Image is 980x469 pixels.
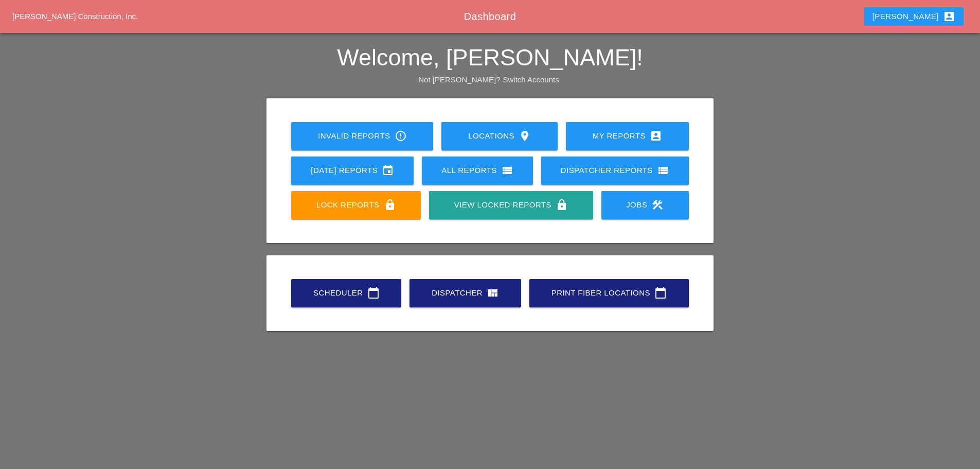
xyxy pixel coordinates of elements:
[291,191,421,219] a: Lock Reports
[503,75,559,84] a: Switch Accounts
[384,199,396,211] i: lock
[558,164,672,177] div: Dispatcher Reports
[418,75,500,84] span: Not [PERSON_NAME]?
[308,130,417,142] div: Invalid Reports
[12,12,138,21] a: [PERSON_NAME] Construction, Inc.
[501,164,513,177] i: view_list
[422,157,533,185] a: All Reports
[395,130,407,142] i: error_outline
[291,279,401,307] a: Scheduler
[529,279,689,307] a: Print Fiber Locations
[650,130,662,142] i: account_box
[308,287,385,299] div: Scheduler
[382,164,394,177] i: event
[582,130,672,142] div: My Reports
[654,287,667,299] i: calendar_today
[291,122,433,150] a: Invalid Reports
[872,10,955,23] div: [PERSON_NAME]
[409,279,521,307] a: Dispatcher
[541,157,689,185] a: Dispatcher Reports
[464,11,516,22] span: Dashboard
[556,199,568,211] i: lock
[943,10,955,23] i: account_box
[618,199,672,211] div: Jobs
[441,122,557,150] a: Locations
[308,199,404,211] div: Lock Reports
[429,191,593,219] a: View Locked Reports
[426,287,505,299] div: Dispatcher
[291,157,414,185] a: [DATE] Reports
[651,199,664,211] i: construction
[438,164,516,177] div: All Reports
[864,7,964,26] button: [PERSON_NAME]
[446,199,576,211] div: View Locked Reports
[367,287,380,299] i: calendar_today
[519,130,531,142] i: location_on
[657,164,669,177] i: view_list
[566,122,689,150] a: My Reports
[458,130,541,142] div: Locations
[546,287,672,299] div: Print Fiber Locations
[601,191,689,219] a: Jobs
[308,164,397,177] div: [DATE] Reports
[487,287,499,299] i: view_quilt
